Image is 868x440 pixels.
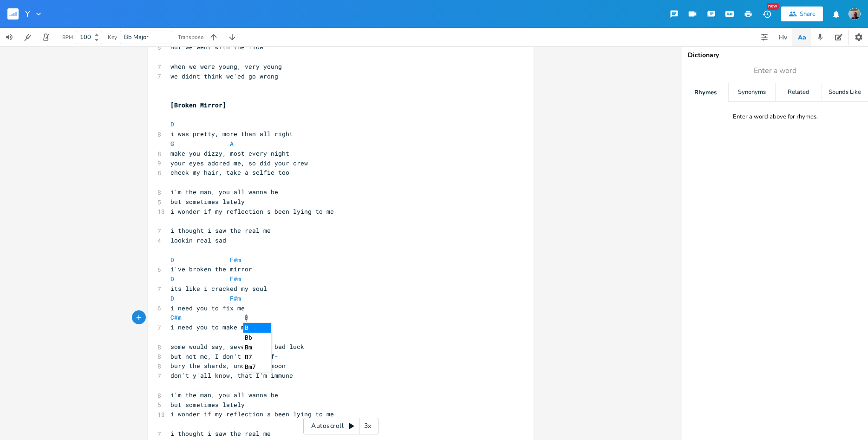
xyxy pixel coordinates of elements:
span: some would say, seven years bad luck [170,342,304,351]
button: Share [781,7,823,21]
li: Bm [243,342,271,352]
div: Transpose [178,34,203,40]
span: D [170,275,174,283]
li: Bb [243,333,271,342]
span: But we went with the flow [170,43,263,51]
div: Share [800,10,816,18]
span: D [170,256,174,264]
span: i was pretty, more than all right [170,130,293,138]
span: F#m [230,294,241,302]
span: Enter a word [754,66,796,76]
div: BPM [62,35,73,40]
span: F#m [230,275,241,283]
li: B [243,323,271,333]
span: check my hair, take a selfie too [170,168,289,177]
span: i'm the man, you all wanna be [170,188,278,196]
div: Related [776,83,822,102]
button: New [757,6,776,22]
span: its like i cracked my soul [170,284,267,293]
span: F#m [230,256,241,264]
div: Enter a word above for rhymes. [733,113,818,121]
img: Keith Dalton [848,8,861,20]
span: i need you to make me whole [170,323,271,331]
div: Synonyms [729,83,775,102]
div: Autoscroll [303,418,379,434]
span: lookin real sad [170,236,226,244]
span: C#m [170,313,182,322]
span: bury the shards, under the moon [170,361,286,370]
div: Dictionary [688,52,862,59]
span: A [230,139,234,148]
span: B [245,313,248,322]
span: i thought i saw the real me [170,226,271,235]
span: [Broken Mirror] [170,101,226,109]
span: i thought i saw the real me [170,429,271,438]
div: Key [108,34,117,40]
span: D [170,120,174,128]
li: Bm7 [243,362,271,372]
div: New [767,3,779,10]
span: make you dizzy, most every night [170,149,289,158]
span: i wonder if my reflection's been lying to me [170,410,334,418]
span: G [170,139,174,148]
span: i've broken the mirror [170,265,252,273]
span: but not me, I don't give a f- [170,352,278,361]
span: D [170,294,174,302]
span: Y [25,10,30,18]
span: i wonder if my reflection's been lying to me [170,207,334,216]
div: Rhymes [682,83,728,102]
div: Sounds Like [822,83,868,102]
span: when we were young, very young [170,62,282,71]
span: i need you to fix me [170,304,245,312]
span: Bb Major [124,33,149,41]
li: B7 [243,352,271,362]
span: we didnt think we'ed go wrong [170,72,278,80]
div: 3x [359,418,376,434]
span: don't y'all know, that I'm immune [170,371,293,380]
span: your eyes adored me, so did your crew [170,159,308,167]
span: but sometimes lately [170,401,245,409]
span: but sometimes lately [170,197,245,206]
span: i'm the man, you all wanna be [170,391,278,399]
